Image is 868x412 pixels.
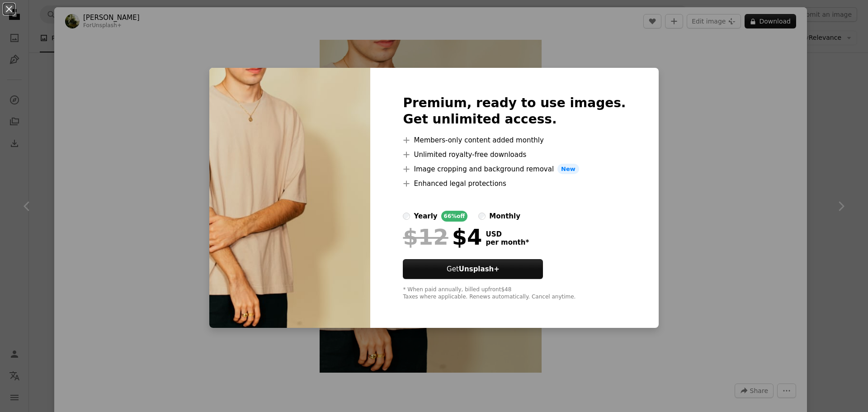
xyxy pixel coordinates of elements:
div: 66% off [441,211,468,222]
li: Unlimited royalty-free downloads [403,149,626,160]
li: Enhanced legal protections [403,178,626,189]
div: $4 [403,225,482,249]
button: GetUnsplash+ [403,259,543,279]
div: * When paid annually, billed upfront $48 Taxes where applicable. Renews automatically. Cancel any... [403,286,626,301]
span: New [557,164,579,175]
span: $12 [403,225,448,249]
img: premium_photo-1671656349262-1e1d3e09735c [209,68,370,328]
li: Image cropping and background removal [403,164,626,175]
span: per month * [486,238,529,246]
span: USD [486,230,529,238]
div: monthly [489,211,520,222]
li: Members-only content added monthly [403,135,626,146]
h2: Premium, ready to use images. Get unlimited access. [403,95,626,128]
input: yearly66%off [403,213,410,220]
div: yearly [414,211,437,222]
input: monthly [478,213,486,220]
strong: Unsplash+ [459,265,500,273]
